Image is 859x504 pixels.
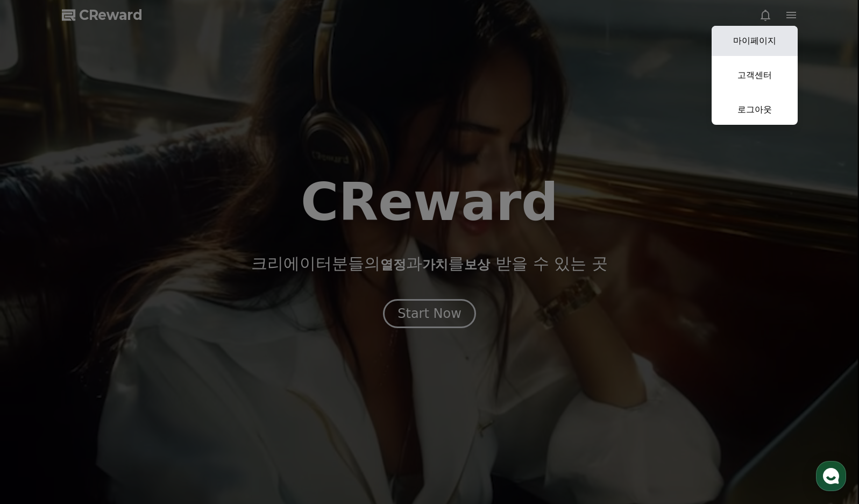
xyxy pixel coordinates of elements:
[71,341,139,368] a: 대화
[139,341,207,368] a: 설정
[34,357,40,366] span: 홈
[712,60,798,90] a: 고객센터
[712,26,798,125] button: 마이페이지 고객센터 로그아웃
[712,26,798,56] a: 마이페이지
[712,95,798,125] a: 로그아웃
[98,358,111,366] span: 대화
[3,341,71,368] a: 홈
[166,357,179,366] span: 설정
